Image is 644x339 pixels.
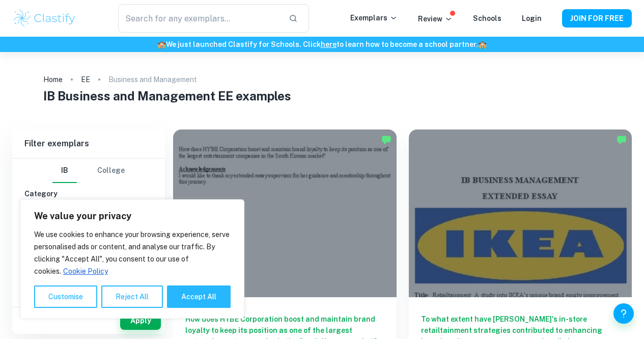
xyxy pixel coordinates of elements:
a: EE [81,72,90,87]
h6: We just launched Clastify for Schools. Click to learn how to become a school partner. [2,39,642,50]
span: 🏫 [478,40,487,48]
button: Accept All [167,285,231,308]
a: Cookie Policy [63,267,108,276]
span: 🏫 [157,40,166,48]
a: here [321,40,337,48]
p: Exemplars [350,12,398,23]
a: Login [522,14,542,22]
div: We value your privacy [20,199,244,319]
button: IB [52,159,77,183]
button: College [97,159,125,183]
h6: Category [24,188,153,199]
p: Business and Management [108,74,197,85]
img: Marked [617,135,627,145]
input: Search for any exemplars... [118,4,281,33]
h6: Filter exemplars [12,129,165,158]
button: Reject All [101,285,163,308]
button: JOIN FOR FREE [562,9,632,28]
div: Filter type choice [52,159,125,183]
img: Marked [381,135,391,145]
p: We use cookies to enhance your browsing experience, serve personalised ads or content, and analys... [34,228,231,277]
button: Apply [120,311,161,330]
button: Customise [34,285,97,308]
p: Review [418,13,453,24]
a: Schools [473,14,501,22]
p: We value your privacy [34,210,231,222]
img: Clastify logo [12,8,77,29]
button: Help and Feedback [613,303,634,324]
a: Home [43,72,63,87]
h1: IB Business and Management EE examples [43,87,601,105]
